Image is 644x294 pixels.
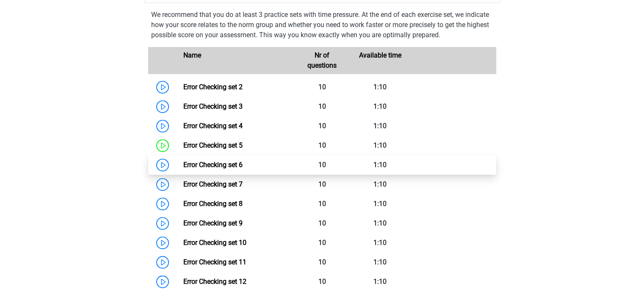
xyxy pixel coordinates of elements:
a: Error Checking set 8 [183,200,243,208]
a: Error Checking set 9 [183,219,243,227]
div: Name [177,50,293,71]
div: Nr of questions [293,50,351,71]
div: Available time [351,50,409,71]
a: Error Checking set 6 [183,161,243,169]
a: Error Checking set 2 [183,83,243,91]
a: Error Checking set 10 [183,239,246,247]
a: Error Checking set 11 [183,258,246,266]
p: We recommend that you do at least 3 practice sets with time pressure. At the end of each exercise... [151,10,493,40]
a: Error Checking set 7 [183,180,243,188]
a: Error Checking set 4 [183,122,243,130]
a: Error Checking set 5 [183,141,243,149]
a: Error Checking set 3 [183,102,243,110]
a: Error Checking set 12 [183,278,246,286]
